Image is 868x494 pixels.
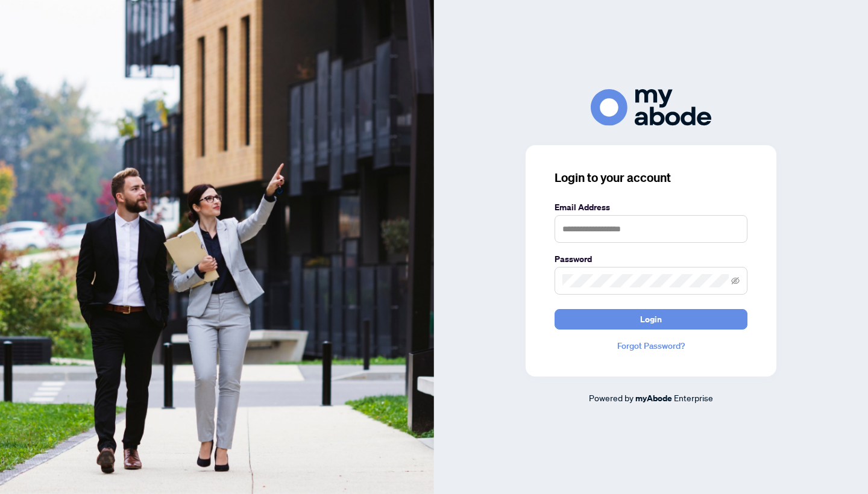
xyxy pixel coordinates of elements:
span: Enterprise [674,392,713,403]
span: eye-invisible [731,277,740,285]
button: Login [555,309,747,330]
h3: Login to your account [555,169,747,186]
img: ma-logo [591,89,711,126]
span: Login [640,310,662,329]
span: Powered by [589,392,634,403]
a: Forgot Password? [555,339,747,352]
a: myAbode [635,392,672,405]
label: Password [555,252,747,266]
label: Email Address [555,201,747,214]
